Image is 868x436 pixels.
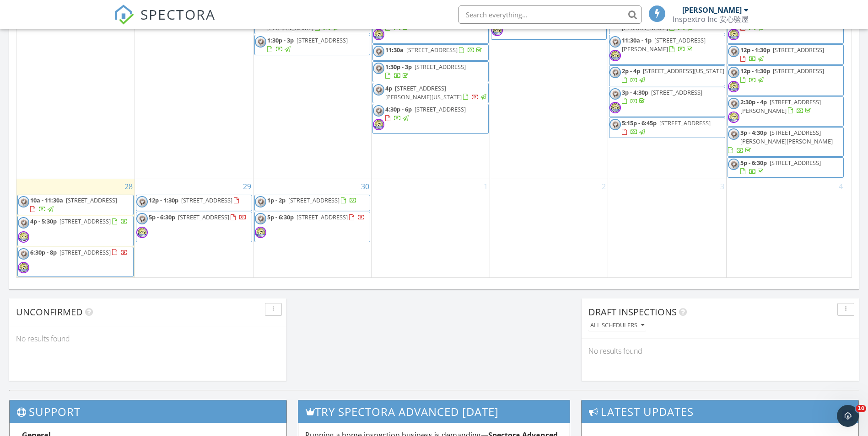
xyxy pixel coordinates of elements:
span: [STREET_ADDRESS] [773,46,824,54]
h3: Support [10,400,286,423]
img: screenshot_20240323_001617.png [255,213,266,224]
a: 5p - 6:30p [STREET_ADDRESS] [740,159,821,175]
a: 3p - 4:30p [STREET_ADDRESS] [622,88,702,105]
span: 1p - 2p [267,196,286,204]
a: 5:15p - 6:45p [STREET_ADDRESS] [622,119,711,136]
span: 4p - 5:30p [30,217,57,225]
td: Go to October 3, 2025 [608,179,727,278]
a: 3p - 4:30p [STREET_ADDRESS] [609,87,725,117]
span: 2:30p - 4p [740,98,767,106]
a: 1:30p - 3p [STREET_ADDRESS] [385,63,466,80]
span: 11:30a - 1p [622,36,652,44]
img: screenshot_20240323_001617.png [18,196,29,207]
a: 5p - 6:30p [STREET_ADDRESS] [728,157,844,178]
img: screenshot_20240323_001617.png [728,46,739,57]
span: [STREET_ADDRESS] [66,196,117,204]
a: 4p [STREET_ADDRESS][PERSON_NAME][US_STATE] [372,83,489,103]
img: img_1267.jpeg [136,227,148,238]
td: Go to October 4, 2025 [726,179,845,278]
a: 10a - 11:30a [STREET_ADDRESS] [17,195,134,215]
td: Go to September 29, 2025 [135,179,253,278]
img: screenshot_20240323_001617.png [609,36,621,48]
td: Go to October 1, 2025 [372,179,490,278]
img: img_1267.jpeg [728,29,739,40]
img: img_1267.jpeg [728,81,739,92]
span: Unconfirmed [16,306,83,318]
a: 12p - 1:30p [STREET_ADDRESS] [136,195,252,211]
span: 12p - 1:30p [740,46,770,54]
a: 4:30p - 6p [STREET_ADDRESS] [385,105,466,122]
a: 5p - 6:30p [STREET_ADDRESS] [254,212,371,242]
img: screenshot_20240323_001617.png [373,63,384,74]
a: 4p [STREET_ADDRESS][PERSON_NAME][US_STATE] [385,84,488,101]
div: [PERSON_NAME] [682,5,742,15]
a: SPECTORA [114,12,216,32]
span: 2p - 4p [622,67,640,75]
span: 4:30p - 6p [385,105,412,113]
a: 1:30p - 3p [STREET_ADDRESS] [372,61,489,82]
span: [STREET_ADDRESS][PERSON_NAME] [622,36,706,53]
span: 4p [385,84,392,92]
img: screenshot_20240323_001617.png [728,128,739,140]
a: 11:30a [STREET_ADDRESS] [372,44,489,61]
span: 6:30p - 8p [30,248,57,256]
h3: Try spectora advanced [DATE] [298,400,570,423]
img: screenshot_20240323_001617.png [728,67,739,78]
img: The Best Home Inspection Software - Spectora [114,5,134,25]
img: screenshot_20240323_001617.png [255,196,266,207]
span: [STREET_ADDRESS] [288,196,340,204]
a: Go to September 28, 2025 [123,179,135,194]
td: Go to September 28, 2025 [16,179,135,278]
img: screenshot_20240323_001617.png [18,248,29,260]
a: 5p - 6:30p [STREET_ADDRESS] [136,212,252,242]
img: screenshot_20240323_001617.png [136,196,148,207]
span: 12p - 1:30p [740,67,770,75]
span: 12p - 1:30p [149,196,178,204]
button: All schedulers [588,319,646,332]
span: Draft Inspections [588,306,677,318]
img: img_1267.jpeg [373,29,384,40]
div: No results found [582,339,859,363]
span: 10a - 11:30a [30,196,63,204]
a: 12p - 1:30p [STREET_ADDRESS] [740,46,824,63]
a: 12p - 1:30p [STREET_ADDRESS] [728,65,844,96]
a: 11:30a - 1p [STREET_ADDRESS][PERSON_NAME] [622,36,706,53]
a: 12p - 1:30p [STREET_ADDRESS][PERSON_NAME] [267,15,351,32]
span: [STREET_ADDRESS] [59,217,111,225]
span: [STREET_ADDRESS] [178,213,229,221]
img: screenshot_20240323_001617.png [728,159,739,170]
span: [STREET_ADDRESS][PERSON_NAME] [740,98,821,115]
img: img_1267.jpeg [728,112,739,123]
span: [STREET_ADDRESS] [297,36,348,44]
span: [STREET_ADDRESS] [415,63,466,71]
img: img_1267.jpeg [609,102,621,113]
img: screenshot_20240323_001617.png [609,88,621,100]
a: 3p - 4:30p [STREET_ADDRESS][PERSON_NAME][PERSON_NAME] [728,127,844,157]
img: img_1267.jpeg [609,50,621,61]
img: screenshot_20240323_001617.png [373,84,384,96]
a: 12p - 1:30p [STREET_ADDRESS] [740,67,824,84]
span: 5:15p - 6:45p [622,119,657,127]
a: 3p - 4:30p [STREET_ADDRESS][PERSON_NAME][PERSON_NAME] [728,128,833,154]
a: Go to October 4, 2025 [837,179,845,194]
span: 5p - 6:30p [267,213,294,221]
span: [STREET_ADDRESS] [415,105,466,113]
img: img_1267.jpeg [18,262,29,273]
a: 2p - 4p [STREET_ADDRESS][US_STATE] [622,67,724,84]
a: 5p - 6:30p [STREET_ADDRESS] [267,213,365,221]
a: 10a - 11:30a [STREET_ADDRESS] [30,196,117,213]
div: No results found [9,326,286,351]
h3: Latest Updates [582,400,858,423]
span: [STREET_ADDRESS][PERSON_NAME] [267,15,351,32]
span: 5p - 6:30p [149,213,175,221]
a: 10:30a - 12p [STREET_ADDRESS] [740,15,827,32]
span: 1:30p - 3p [267,36,294,44]
img: screenshot_20240323_001617.png [609,67,621,78]
a: 12p - 1:30p [STREET_ADDRESS] [728,44,844,65]
span: 3p - 4:30p [740,128,767,137]
a: 1p - 2p [STREET_ADDRESS] [254,195,371,211]
a: 4p - 5:30p [STREET_ADDRESS] [30,217,128,225]
a: 11a - 12:30p [STREET_ADDRESS][PERSON_NAME] [622,15,709,32]
span: [STREET_ADDRESS] [181,196,232,204]
a: 2:30p - 4p [STREET_ADDRESS][PERSON_NAME] [728,96,844,127]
